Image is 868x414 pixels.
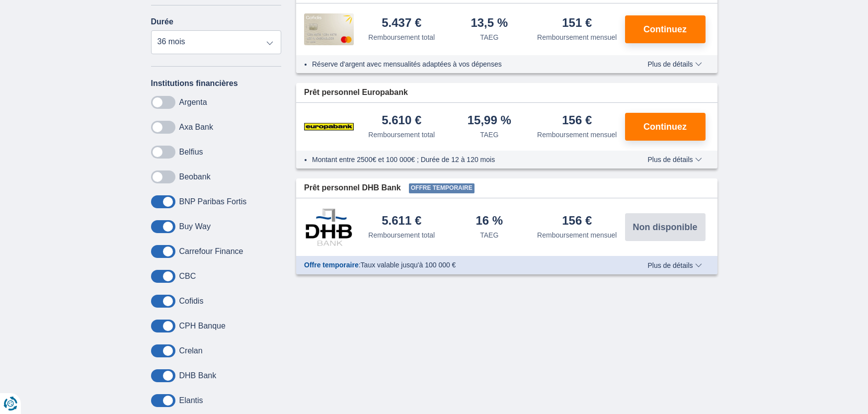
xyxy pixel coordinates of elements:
[640,60,709,68] button: Plus de détails
[179,123,213,132] label: Axa Bank
[382,114,421,128] div: 5.610 €
[647,262,702,269] span: Plus de détails
[304,261,359,269] span: Offre temporaire
[480,130,498,140] div: TAEG
[537,230,617,240] div: Remboursement mensuel
[468,114,511,128] div: 15,99 %
[537,32,617,42] div: Remboursement mensuel
[643,25,687,34] span: Continuez
[643,122,687,131] span: Continuez
[647,156,702,163] span: Plus de détails
[640,261,709,269] button: Plus de détails
[179,172,211,181] label: Beobank
[562,17,592,30] div: 151 €
[151,17,173,26] label: Durée
[633,223,698,232] span: Non disponible
[304,182,401,194] span: Prêt personnel DHB Bank
[471,17,508,30] div: 13,5 %
[640,156,709,164] button: Plus de détails
[312,59,619,69] li: Réserve d'argent avec mensualités adaptées à vos dépenses
[361,261,456,269] span: Taux valable jusqu'à 100 000 €
[368,230,435,240] div: Remboursement total
[179,346,203,355] label: Crelan
[562,114,592,128] div: 156 €
[179,197,247,206] label: BNP Paribas Fortis
[480,32,498,42] div: TAEG
[562,215,592,228] div: 156 €
[312,155,619,165] li: Montant entre 2500€ et 100 000€ ; Durée de 12 à 120 mois
[179,222,211,231] label: Buy Way
[179,98,207,107] label: Argenta
[475,215,503,228] div: 16 %
[179,272,196,281] label: CBC
[304,87,408,98] span: Prêt personnel Europabank
[304,208,354,246] img: pret personnel DHB Bank
[179,322,226,331] label: CPH Banque
[625,113,706,141] button: Continuez
[480,230,498,240] div: TAEG
[151,79,238,88] label: Institutions financières
[179,247,243,256] label: Carrefour Finance
[625,213,706,241] button: Non disponible
[537,130,617,140] div: Remboursement mensuel
[368,130,435,140] div: Remboursement total
[179,371,217,380] label: DHB Bank
[382,17,421,30] div: 5.437 €
[368,32,435,42] div: Remboursement total
[296,260,627,270] div: :
[647,61,702,68] span: Plus de détails
[409,183,474,193] span: Offre temporaire
[382,215,421,228] div: 5.611 €
[304,114,354,139] img: pret personnel Europabank
[625,15,706,43] button: Continuez
[179,297,204,306] label: Cofidis
[304,13,354,45] img: pret personnel Cofidis CC
[179,396,203,405] label: Elantis
[179,148,203,157] label: Belfius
